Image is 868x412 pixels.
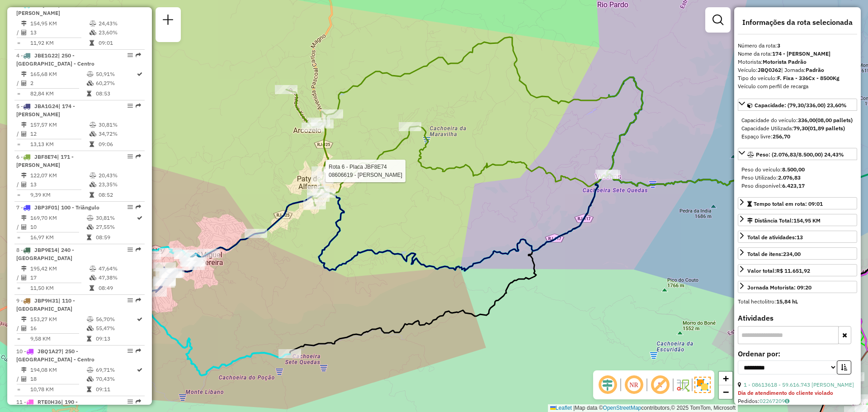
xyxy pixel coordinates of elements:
[21,21,27,26] i: Distância Total
[16,103,75,118] span: 5 -
[136,348,141,354] em: Rota exportada
[34,103,58,109] span: JBA1G24
[16,246,74,261] span: 8 -
[98,171,141,180] td: 20,43%
[741,166,805,173] span: Peso do veículo:
[98,264,141,273] td: 47,64%
[808,125,845,132] strong: (01,89 pallets)
[798,117,816,123] strong: 336,00
[30,140,89,149] td: 13,13 KM
[16,153,74,168] span: | 171 - [PERSON_NAME]
[87,326,94,331] i: % de utilização da cubagem
[127,52,133,58] em: Opções
[90,122,96,128] i: % de utilização do peso
[773,133,790,140] strong: 256,70
[30,19,89,28] td: 154,95 KM
[30,38,89,47] td: 11,92 KM
[307,193,330,202] div: Atividade não roteirizada - MINIMERCADO ALFERES
[550,405,572,411] a: Leaflet
[16,204,99,211] span: 7 -
[90,266,96,271] i: % de utilização do peso
[776,298,798,305] strong: 15,84 hL
[738,397,857,405] div: Pedidos:
[16,334,21,343] td: =
[127,103,133,109] em: Opções
[747,234,803,241] span: Total de atividades:
[136,103,141,109] em: Rota exportada
[30,120,89,129] td: 157,57 KM
[90,173,96,178] i: % de utilização do peso
[30,28,89,37] td: 13
[759,398,789,404] a: 02267209
[30,223,86,232] td: 10
[136,204,141,210] em: Rota exportada
[16,52,94,67] span: | 250 - [GEOGRAPHIC_DATA] - Centro
[16,273,21,282] td: /
[87,336,91,341] i: Tempo total em rota
[30,334,86,343] td: 9,58 KM
[597,374,618,396] span: Ocultar deslocamento
[16,129,21,138] td: /
[98,190,141,199] td: 08:52
[30,233,86,242] td: 16,97 KM
[95,315,136,324] td: 56,70%
[16,223,21,232] td: /
[747,217,821,225] div: Distância Total:
[137,367,142,373] i: Rota otimizada
[719,385,732,399] a: Zoom out
[136,52,141,58] em: Rota exportada
[738,42,857,50] div: Número da rota:
[87,224,94,230] i: % de utilização da cubagem
[30,79,86,88] td: 2
[16,348,94,363] span: | 250 - [GEOGRAPHIC_DATA] - Centro
[34,204,57,211] span: JBP3F01
[137,317,142,322] i: Rota otimizada
[797,234,803,241] strong: 13
[98,38,141,47] td: 09:01
[738,298,857,306] div: Total hectolitro:
[21,376,27,382] i: Total de Atividades
[837,360,851,374] button: Ordem crescente
[30,374,86,384] td: 18
[190,252,202,264] img: Miguel Pereira
[738,214,857,226] a: Distância Total:154,95 KM
[16,190,21,199] td: =
[16,38,21,47] td: =
[98,129,141,138] td: 34,72%
[87,81,94,86] i: % de utilização da cubagem
[741,116,854,124] div: Capacidade do veículo:
[95,233,136,242] td: 08:59
[95,365,136,374] td: 69,71%
[21,30,27,35] i: Total de Atividades
[90,275,96,280] i: % de utilização da cubagem
[34,297,58,304] span: JBP9H31
[21,131,27,137] i: Total de Atividades
[16,246,74,261] span: | 240 - [GEOGRAPHIC_DATA]
[763,58,807,65] strong: Motorista Padrão
[87,91,91,96] i: Tempo total em rota
[34,246,57,253] span: JBP9E14
[16,103,75,118] span: | 174 - [PERSON_NAME]
[127,399,133,404] em: Opções
[90,182,96,187] i: % de utilização da cubagem
[98,180,141,189] td: 23,35%
[136,154,141,159] em: Rota exportada
[738,148,857,160] a: Peso: (2.076,83/8.500,00) 24,43%
[738,82,857,90] div: Veículo com perfil de recarga
[136,399,141,404] em: Rota exportada
[127,154,133,159] em: Opções
[21,326,27,331] i: Total de Atividades
[34,52,58,59] span: JBE1G22
[30,89,86,98] td: 82,84 KM
[793,217,821,224] span: 154,95 KM
[21,182,27,187] i: Total de Atividades
[758,66,781,73] strong: JBQ0J62
[87,387,91,392] i: Tempo total em rota
[603,405,642,411] a: OpenStreetMap
[738,264,857,276] a: Valor total:R$ 11.651,92
[136,298,141,303] em: Rota exportada
[30,264,89,273] td: 195,42 KM
[21,224,27,230] i: Total de Atividades
[34,1,58,8] span: JBQ0J62
[777,42,780,49] strong: 3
